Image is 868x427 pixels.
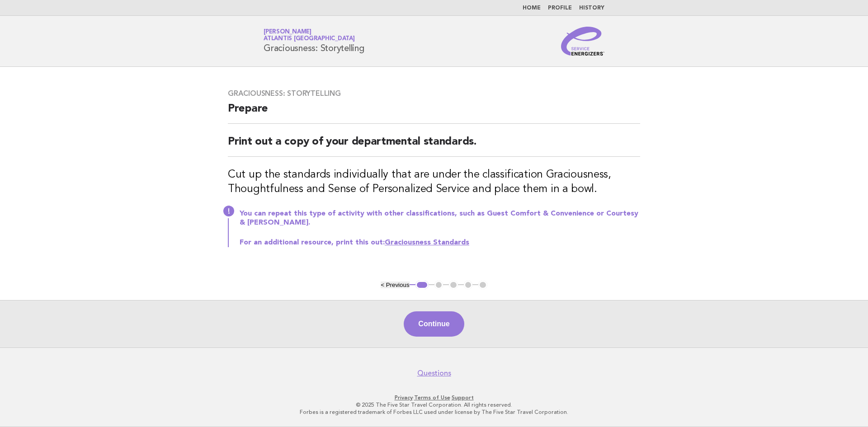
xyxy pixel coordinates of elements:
[264,29,364,53] h1: Graciousness: Storytelling
[415,281,429,290] button: 1
[240,238,640,247] p: For an additional resource, print this out:
[157,408,711,416] p: Forbes is a registered trademark of Forbes LLC used under license by The Five Star Travel Corpora...
[385,239,469,246] a: Graciousness Standards
[240,209,640,227] p: You can repeat this type of activity with other classifications, such as Guest Comfort & Convenie...
[523,5,541,11] a: Home
[228,89,640,98] h3: Graciousness: Storytelling
[414,394,450,401] a: Terms of Use
[157,401,711,408] p: © 2025 The Five Star Travel Corporation. All rights reserved.
[417,369,451,378] a: Questions
[579,5,604,11] a: History
[228,135,640,157] h2: Print out a copy of your departmental standards.
[548,5,572,11] a: Profile
[157,394,711,401] p: · ·
[561,27,604,56] img: Service Energizers
[264,29,355,42] a: [PERSON_NAME]Atlantis [GEOGRAPHIC_DATA]
[404,311,464,337] button: Continue
[228,102,640,124] h2: Prepare
[264,36,355,42] span: Atlantis [GEOGRAPHIC_DATA]
[228,168,640,197] h3: Cut up the standards individually that are under the classification Graciousness, Thoughtfulness ...
[452,394,474,401] a: Support
[395,394,413,401] a: Privacy
[381,282,409,288] button: < Previous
